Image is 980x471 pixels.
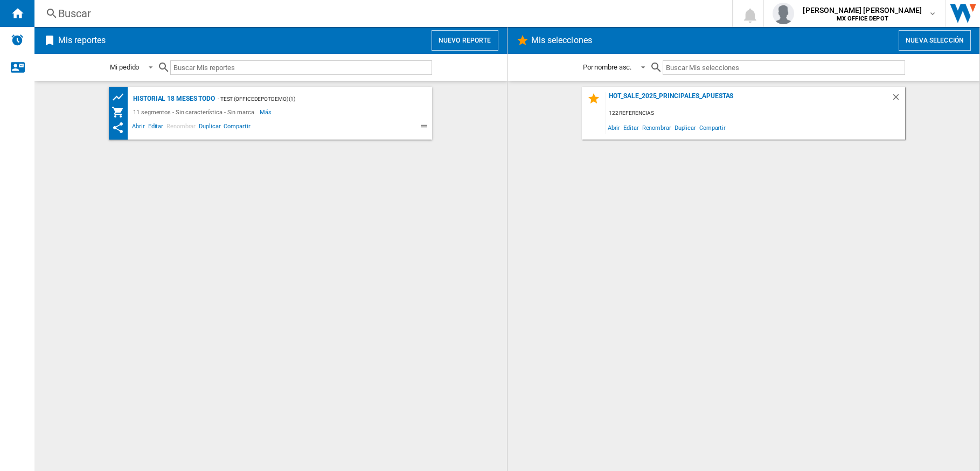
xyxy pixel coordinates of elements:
h2: Mis selecciones [529,30,595,51]
h2: Mis reportes [56,30,108,51]
button: Nuevo reporte [432,30,498,51]
input: Buscar Mis reportes [170,60,432,75]
div: historial 18 meses TODO [130,92,215,106]
span: Editar [622,120,640,135]
div: hot_sale_2025_principales_apuestas [606,92,891,107]
img: alerts-logo.svg [11,33,24,46]
span: Compartir [222,121,252,134]
span: Renombrar [165,121,197,134]
span: Abrir [606,120,622,135]
span: Abrir [130,121,147,134]
span: Compartir [698,120,727,135]
span: Renombrar [641,120,673,135]
div: Por nombre asc. [583,63,632,71]
img: profile.jpg [773,3,794,24]
span: Duplicar [673,120,698,135]
div: Mi pedido [110,63,139,71]
ng-md-icon: Este reporte se ha compartido contigo [112,121,124,134]
div: 11 segmentos - Sin característica - Sin marca [130,106,260,119]
div: Cuadrícula de precios de productos [112,91,130,104]
div: 122 referencias [606,107,905,120]
span: Duplicar [197,121,222,134]
div: Borrar [891,92,905,107]
button: Nueva selección [899,30,971,51]
span: Más [260,106,273,119]
span: [PERSON_NAME] [PERSON_NAME] [803,5,922,16]
div: Buscar [58,6,704,21]
span: Editar [147,121,165,134]
div: Mi colección [112,106,130,119]
b: MX OFFICE DEPOT [837,15,888,22]
input: Buscar Mis selecciones [663,60,905,75]
div: - test (officedepotdemo) (1) [215,92,411,106]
